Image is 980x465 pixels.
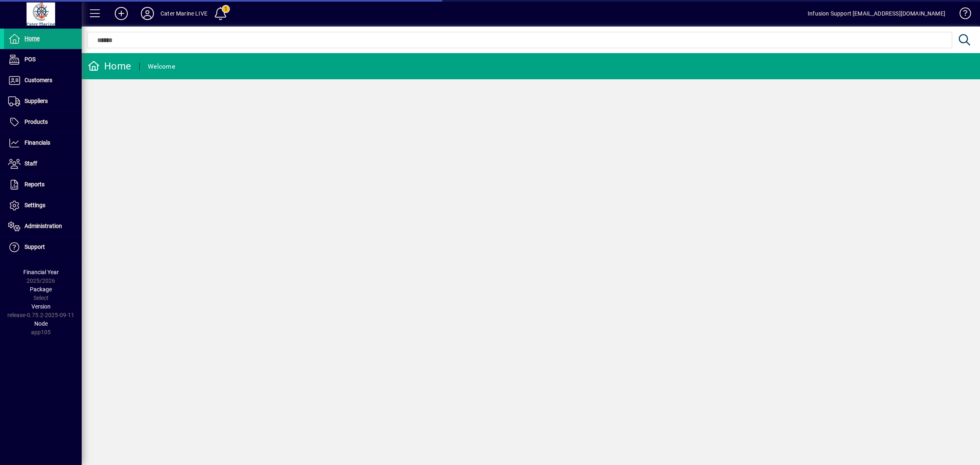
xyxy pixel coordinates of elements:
[108,6,134,21] button: Add
[808,7,945,20] div: Infusion Support [EMAIL_ADDRESS][DOMAIN_NAME]
[4,112,82,132] a: Products
[4,91,82,112] a: Suppliers
[24,202,45,208] span: Settings
[24,160,37,167] span: Staff
[24,118,48,125] span: Products
[24,181,45,188] span: Reports
[24,35,40,42] span: Home
[4,154,82,174] a: Staff
[160,7,207,20] div: Cater Marine LIVE
[24,98,48,104] span: Suppliers
[31,303,51,310] span: Version
[24,244,45,250] span: Support
[4,195,82,216] a: Settings
[24,139,50,146] span: Financials
[148,60,175,73] div: Welcome
[4,216,82,237] a: Administration
[24,77,52,83] span: Customers
[4,49,82,70] a: POS
[4,70,82,91] a: Customers
[4,133,82,153] a: Financials
[24,223,62,229] span: Administration
[953,2,970,28] a: Knowledge Base
[24,56,36,63] span: POS
[4,237,82,257] a: Support
[23,269,59,275] span: Financial Year
[34,320,48,327] span: Node
[88,60,131,73] div: Home
[4,174,82,195] a: Reports
[30,286,52,293] span: Package
[134,6,160,21] button: Profile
